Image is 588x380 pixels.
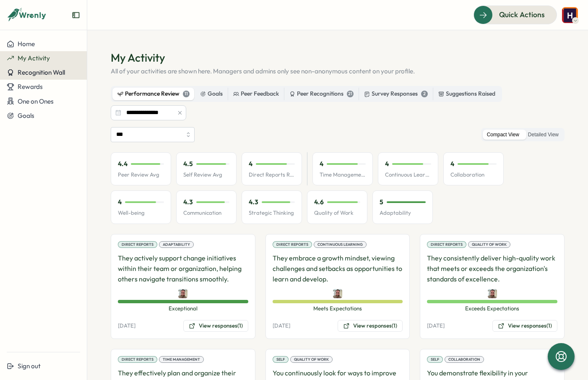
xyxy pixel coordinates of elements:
p: 4 [118,198,122,207]
label: Compact View [483,130,523,140]
p: Communication [183,209,229,217]
div: Direct Reports [118,241,157,248]
span: Recognition Wall [18,68,65,76]
p: Adaptability [380,209,426,217]
p: 4.4 [118,159,127,169]
span: Quick Actions [499,9,545,20]
button: Expand sidebar [72,11,80,19]
p: Self Review Avg [183,171,229,179]
p: Collaboration [450,171,497,179]
img: Hannan Abdi [562,7,578,23]
p: 4 [249,159,252,169]
h1: My Activity [111,50,565,65]
div: Survey Responses [364,89,428,99]
div: Collaboration [445,356,484,363]
label: Detailed View [524,130,563,140]
div: Adaptability [159,241,194,248]
span: Sign out [18,362,41,370]
p: Continuous Learning [385,171,431,179]
button: View responses(1) [183,320,248,332]
div: Suggestions Raised [438,89,495,99]
p: Strategic Thinking [249,209,295,217]
span: Exceeds Expectations [427,305,557,312]
p: Quality of Work [314,209,360,217]
div: Goals [200,89,223,99]
div: Quality of Work [290,356,333,363]
div: Direct Reports [118,356,157,363]
span: One on Ones [18,97,54,105]
div: Direct Reports [273,241,312,248]
p: 4 [385,159,389,169]
div: Quality of Work [468,241,510,248]
p: [DATE] [118,322,135,330]
p: 4.3 [249,198,258,207]
p: They embrace a growth mindset, viewing challenges and setbacks as opportunities to learn and deve... [273,253,403,284]
p: 4.6 [314,198,324,207]
p: All of your activities are shown here. Managers and admins only see non-anonymous content on your... [111,67,565,76]
div: Performance Review [117,89,190,99]
p: 5 [380,198,383,207]
p: Time Management [320,171,366,179]
div: 11 [183,91,190,97]
p: Well-being [118,209,164,217]
p: Direct Reports Review Avg [249,171,295,179]
span: My Activity [18,54,50,62]
div: Self [273,356,289,363]
div: Continuous Learning [314,241,367,248]
p: 4 [320,159,323,169]
div: 21 [347,91,354,97]
button: Quick Actions [474,5,557,24]
img: Jesse James [178,289,187,298]
p: They consistently deliver high-quality work that meets or exceeds the organization's standards of... [427,253,557,284]
div: Peer Feedback [233,89,279,99]
div: Time Management [159,356,204,363]
span: Meets Expectations [273,305,403,312]
p: 4.5 [183,159,193,169]
button: View responses(1) [492,320,557,332]
p: Peer Review Avg [118,171,164,179]
span: Rewards [18,83,43,91]
p: 4 [450,159,454,169]
p: [DATE] [427,322,445,330]
img: Jesse James [488,289,497,298]
p: [DATE] [273,322,290,330]
span: Home [18,40,35,48]
button: View responses(1) [338,320,403,332]
div: Direct Reports [427,241,466,248]
div: Peer Recognitions [289,89,354,99]
div: Self [427,356,443,363]
div: 2 [421,91,428,97]
img: Jesse James [333,289,342,298]
span: Exceptional [118,305,248,312]
p: 4.3 [183,198,193,207]
span: Goals [18,112,34,120]
p: They actively support change initiatives within their team or organization, helping others naviga... [118,253,248,284]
